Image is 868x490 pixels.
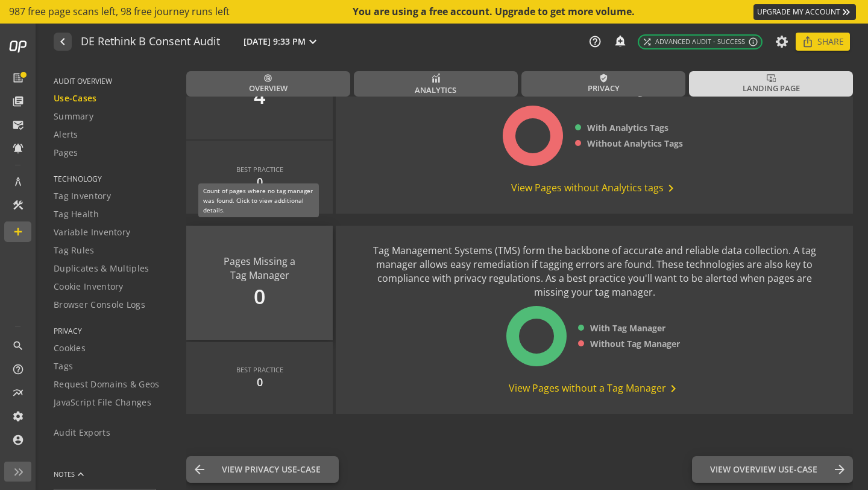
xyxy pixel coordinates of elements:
[743,83,800,94] span: Landing Page
[666,381,681,396] mat-icon: chevron_right
[353,5,636,19] div: You are using a free account. Upgrade to get more volume.
[54,174,171,184] span: TECHNOLOGY
[249,83,288,94] span: Overview
[186,71,350,97] a: Overview
[588,35,602,48] mat-icon: help_outline
[590,322,665,334] span: With Tag Manager
[12,363,24,375] mat-icon: help_outline
[54,76,171,86] span: AUDIT OVERVIEW
[54,226,130,238] span: Variable Inventory
[55,34,68,49] mat-icon: navigate_before
[222,463,321,476] span: View Privacy Use-Case
[12,340,24,352] mat-icon: search
[81,36,220,48] h1: DE Rethink B Consent Audit
[54,129,78,141] span: Alerts
[12,226,24,238] mat-icon: add
[54,190,111,202] span: Tag Inventory
[588,83,620,94] span: Privacy
[54,244,95,256] span: Tag Rules
[664,181,678,196] mat-icon: chevron_right
[54,427,110,439] span: Audit Exports
[257,174,263,190] div: 0
[832,462,847,477] mat-icon: arrow_forward
[511,181,678,196] span: View Pages without Analytics tags
[767,74,776,83] mat-icon: important_devices
[12,176,24,188] mat-icon: architecture
[75,468,87,480] mat-icon: keyboard_arrow_up
[817,31,844,52] span: Share
[642,37,652,47] mat-icon: shuffle
[54,396,151,409] span: JavaScript File Changes
[54,360,73,372] span: Tags
[54,460,87,489] button: NOTES
[521,71,685,97] a: Privacy
[54,281,124,293] span: Cookie Inventory
[689,71,853,97] a: Landing Page
[12,387,24,399] mat-icon: multiline_chart
[257,375,263,390] div: 0
[241,34,322,49] button: [DATE] 9:33 PM
[54,92,97,104] span: Use-Cases
[12,199,24,211] mat-icon: construction
[54,147,78,159] span: Pages
[840,6,852,18] mat-icon: keyboard_double_arrow_right
[509,381,681,396] span: View Pages without a Tag Manager
[263,74,272,83] mat-icon: radar
[306,34,320,49] mat-icon: expand_more
[710,463,817,476] span: View Overview Use-Case
[590,338,680,350] span: Without Tag Manager
[12,142,24,154] mat-icon: notifications_active
[587,138,683,150] span: Without Analytics Tags
[360,244,829,299] div: Tag Management Systems (TMS) form the backbone of accurate and reliable data collection. A tag ma...
[186,456,339,483] button: View Privacy Use-Case
[796,33,850,51] button: Share
[802,36,814,48] mat-icon: ios_share
[9,5,230,19] span: 987 free page scans left, 98 free journey runs left
[12,95,24,107] mat-icon: library_books
[54,208,99,220] span: Tag Health
[236,165,283,174] div: BEST PRACTICE
[12,119,24,131] mat-icon: mark_email_read
[354,71,518,97] a: Analytics
[12,434,24,446] mat-icon: account_circle
[753,4,856,20] a: UPGRADE MY ACCOUNT
[192,462,207,477] mat-icon: arrow_back
[54,299,145,311] span: Browser Console Logs
[614,34,626,46] mat-icon: add_alert
[692,456,853,483] button: View Overview Use-Case
[54,262,149,275] span: Duplicates & Multiples
[415,84,456,96] span: Analytics
[642,37,745,47] span: Advanced Audit - Success
[236,365,283,375] div: BEST PRACTICE
[54,342,86,354] span: Cookies
[54,110,93,122] span: Summary
[244,36,306,48] span: [DATE] 9:33 PM
[599,74,608,83] mat-icon: verified_user
[748,37,758,47] mat-icon: info_outline
[587,122,668,134] span: With Analytics Tags
[54,378,160,390] span: Request Domains & Geos
[12,72,24,84] mat-icon: list_alt
[12,410,24,422] mat-icon: settings
[54,326,171,336] span: PRIVACY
